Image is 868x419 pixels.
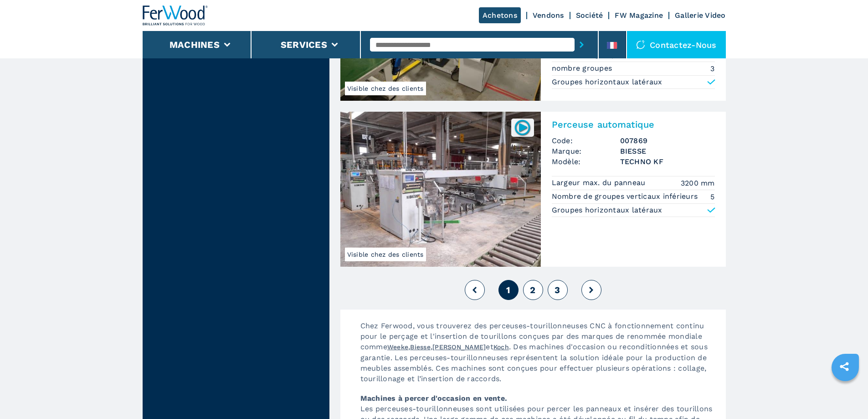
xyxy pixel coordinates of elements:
span: Modèle: [552,156,620,167]
a: Weeke [387,343,408,351]
span: Marque: [552,146,620,156]
h2: Perceuse automatique [552,119,715,130]
img: Perceuse automatique BIESSE TECHNO KF [340,112,541,267]
a: Vendons [533,11,564,20]
a: Koch [493,343,509,351]
span: Visible chez des clients [345,82,426,95]
button: Machines [169,39,220,50]
button: 3 [548,280,568,300]
em: 5 [710,191,714,202]
p: Largeur max. du panneau [552,178,648,188]
a: [PERSON_NAME] [432,343,486,351]
h3: BIESSE [620,146,715,156]
em: 3 [710,63,714,74]
a: Biesse [410,343,431,351]
img: Ferwood [143,5,208,26]
a: Société [576,11,603,20]
p: Groupes horizontaux latéraux [552,205,663,215]
button: 1 [498,280,519,300]
a: FW Magazine [615,11,663,20]
h3: TECHNO KF [620,156,715,167]
img: Contactez-nous [636,40,645,49]
a: sharethis [833,355,856,378]
button: submit-button [575,34,589,55]
a: Perceuse automatique BIESSE TECHNO KFVisible chez des clients007869Perceuse automatiqueCode:00786... [340,112,726,267]
span: Code: [552,135,620,146]
p: Groupes horizontaux latéraux [552,77,663,87]
div: Contactez-nous [627,31,726,58]
button: 2 [523,280,543,300]
button: Services [281,39,327,50]
span: Visible chez des clients [345,248,426,261]
p: Chez Ferwood, vous trouverez des perceuses-tourillonneuses CNC à fonctionnement continu pour le p... [351,321,726,393]
span: 3 [555,285,560,295]
p: Nombre de groupes verticaux inférieurs [552,191,700,202]
span: 2 [530,285,535,295]
span: 1 [506,285,510,295]
strong: Machines à percer d'occasion en vente. [360,394,508,403]
a: Gallerie Video [675,11,726,20]
h3: 007869 [620,135,715,146]
em: 3200 mm [681,178,715,188]
img: 007869 [514,119,531,136]
a: Achetons [479,7,521,23]
iframe: Chat [829,378,861,412]
p: nombre groupes [552,63,615,73]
